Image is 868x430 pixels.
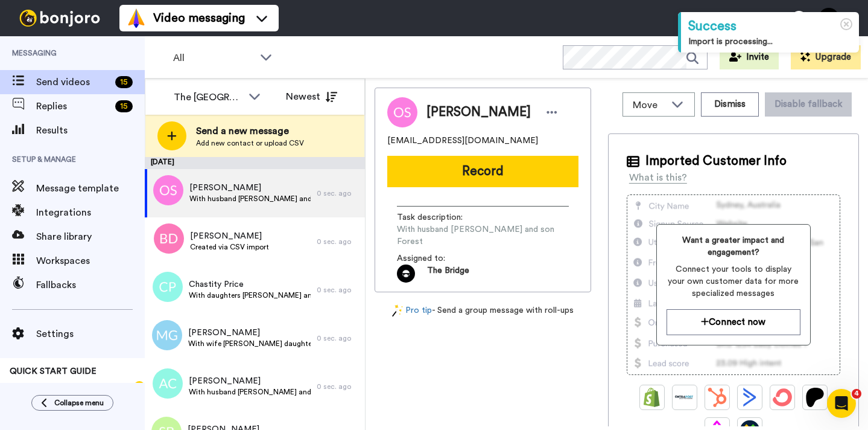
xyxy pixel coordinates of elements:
[31,395,113,411] button: Collapse menu
[115,76,133,88] div: 15
[642,388,662,407] img: Shopify
[153,272,183,302] img: avatar
[645,152,787,170] span: Imported Customer Info
[36,123,145,138] span: Results
[708,388,727,407] img: Hubspot
[36,327,145,341] span: Settings
[154,223,184,254] img: avatar
[805,388,825,407] img: Patreon
[36,278,145,292] span: Fallbacks
[397,223,569,248] span: With husband [PERSON_NAME] and son Forest
[36,75,110,89] span: Send videos
[387,135,538,147] span: [EMAIL_ADDRESS][DOMAIN_NAME]
[10,382,25,392] span: 80%
[427,265,469,283] span: The Bridge
[629,170,687,185] div: What is this?
[667,309,800,335] button: Connect now
[115,100,133,112] div: 15
[375,304,591,317] div: - Send a group message with roll-ups
[701,92,759,117] button: Dismiss
[387,97,417,127] img: Image of Ocean Sanders
[633,98,665,112] span: Move
[153,10,245,27] span: Video messaging
[773,388,792,407] img: ConvertKit
[153,368,183,399] img: avatar
[36,205,145,220] span: Integrations
[426,103,531,121] span: [PERSON_NAME]
[14,10,105,27] img: bj-logo-header-white.svg
[392,304,403,317] img: magic-wand.svg
[675,388,694,407] img: Ontraport
[196,124,304,138] span: Send a new message
[153,175,183,205] img: avatar
[852,389,861,399] span: 4
[188,327,311,339] span: [PERSON_NAME]
[277,85,346,109] button: Newest
[152,320,182,350] img: avatar
[317,188,359,198] div: 0 sec. ago
[189,290,311,300] span: With daughters [PERSON_NAME] and [PERSON_NAME]
[189,278,311,290] span: Chastity Price
[688,36,852,48] div: Import is processing...
[397,211,481,223] span: Task description :
[36,181,145,196] span: Message template
[392,304,432,317] a: Pro tip
[791,45,861,69] button: Upgrade
[688,17,852,36] div: Success
[667,234,800,258] span: Want a greater impact and engagement?
[189,194,311,204] span: With husband [PERSON_NAME] and son Forest
[190,242,269,252] span: Created via CSV import
[317,333,359,343] div: 0 sec. ago
[190,230,269,242] span: [PERSON_NAME]
[720,45,779,69] button: Invite
[36,229,145,244] span: Share library
[317,237,359,246] div: 0 sec. ago
[189,375,311,387] span: [PERSON_NAME]
[397,252,481,265] span: Assigned to:
[134,381,145,392] div: Tooltip anchor
[317,382,359,391] div: 0 sec. ago
[387,156,578,187] button: Record
[188,339,311,348] span: With wife [PERSON_NAME] daughter [PERSON_NAME] and son [PERSON_NAME]
[54,398,104,408] span: Collapse menu
[145,157,365,169] div: [DATE]
[667,263,800,300] span: Connect your tools to display your own customer data for more specialized messages
[740,388,759,407] img: ActiveCampaign
[189,182,311,194] span: [PERSON_NAME]
[196,138,304,148] span: Add new contact or upload CSV
[189,387,311,397] span: With husband [PERSON_NAME] and son [PERSON_NAME]
[36,254,145,268] span: Workspaces
[317,285,359,295] div: 0 sec. ago
[174,90,242,104] div: The [GEOGRAPHIC_DATA]
[127,8,146,28] img: vm-color.svg
[397,265,415,283] img: 108526f3-d0f5-4855-968e-0b8b5df60842-1745509246.jpg
[173,51,254,65] span: All
[765,92,852,117] button: Disable fallback
[36,99,110,114] span: Replies
[827,389,856,418] iframe: Intercom live chat
[10,367,97,376] span: QUICK START GUIDE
